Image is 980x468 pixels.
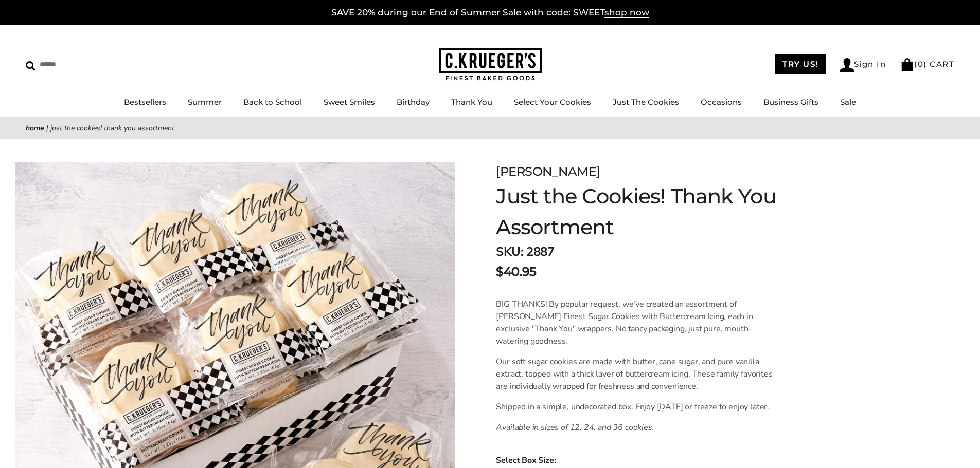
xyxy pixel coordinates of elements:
a: Sale [840,97,856,107]
span: $40.95 [496,263,536,281]
img: Search [26,61,35,71]
p: BIG THANKS! By popular request, we've created an assortment of [PERSON_NAME] Finest Sugar Cookies... [496,298,777,347]
input: Search [26,57,148,72]
a: Home [26,123,44,133]
a: Occasions [701,97,742,107]
div: [PERSON_NAME] [496,162,824,181]
span: 0 [918,59,924,69]
img: Account [840,58,854,72]
em: Available in sizes of 12, 24, and 36 cookies. [496,422,654,433]
a: Sweet Smiles [324,97,375,107]
a: Birthday [397,97,430,107]
a: Back to School [243,97,302,107]
a: Summer [188,97,222,107]
a: TRY US! [775,54,826,74]
nav: breadcrumbs [26,122,954,134]
span: Select Box Size: [496,454,954,466]
img: Bag [900,58,914,71]
p: Our soft sugar cookies are made with butter, cane sugar, and pure vanilla extract, topped with a ... [496,355,777,392]
p: Shipped in a simple, undecorated box. Enjoy [DATE] or freeze to enjoy later. [496,401,777,413]
a: Bestsellers [124,97,166,107]
a: Just The Cookies [613,97,679,107]
span: Just the Cookies! Thank You Assortment [50,123,174,133]
h1: Just the Cookies! Thank You Assortment [496,181,824,242]
a: Select Your Cookies [514,97,591,107]
span: 2887 [526,244,554,260]
img: C.KRUEGER'S [439,48,542,81]
a: Sign In [840,58,886,72]
a: SAVE 20% during our End of Summer Sale with code: SWEETshop now [331,7,649,18]
span: shop now [604,7,649,18]
strong: SKU: [496,244,523,260]
a: Thank You [451,97,492,107]
a: Business Gifts [763,97,818,107]
a: (0) CART [900,59,954,69]
span: | [46,123,48,133]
